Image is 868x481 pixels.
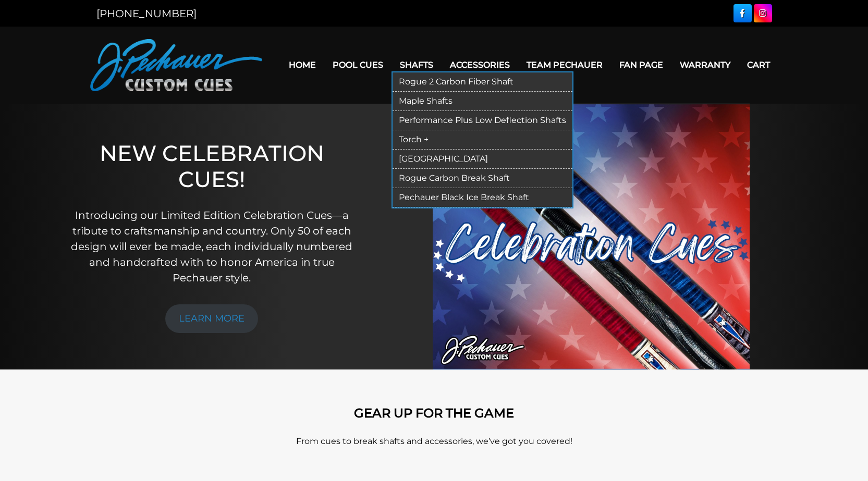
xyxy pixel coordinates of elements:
[393,92,572,111] a: Maple Shafts
[354,405,514,421] strong: GEAR UP FOR THE GAME
[96,7,197,20] a: [PHONE_NUMBER]
[442,52,518,78] a: Accessories
[165,304,258,333] a: LEARN MORE
[90,39,262,91] img: Pechauer Custom Cues
[739,52,778,78] a: Cart
[392,52,442,78] a: Shafts
[393,111,572,130] a: Performance Plus Low Deflection Shafts
[280,52,324,78] a: Home
[393,188,572,207] a: Pechauer Black Ice Break Shaft
[611,52,671,78] a: Fan Page
[393,169,572,188] a: Rogue Carbon Break Shaft
[70,207,353,286] p: Introducing our Limited Edition Celebration Cues—a tribute to craftsmanship and country. Only 50 ...
[324,52,392,78] a: Pool Cues
[393,72,572,92] a: Rogue 2 Carbon Fiber Shaft
[70,140,353,193] h1: NEW CELEBRATION CUES!
[393,130,572,150] a: Torch +
[671,52,739,78] a: Warranty
[393,150,572,169] a: [GEOGRAPHIC_DATA]
[137,435,731,448] p: From cues to break shafts and accessories, we’ve got you covered!
[518,52,611,78] a: Team Pechauer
